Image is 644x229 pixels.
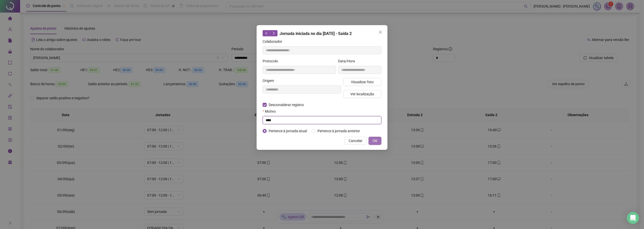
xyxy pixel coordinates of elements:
span: Ver localização [350,91,374,97]
label: Protocolo [263,58,281,64]
span: Pertence à jornada anterior [315,128,362,134]
span: close [378,30,382,34]
div: Jornada iniciada no dia [DATE] - Saída 2 [263,30,381,37]
span: Pertence à jornada atual [267,128,309,134]
button: right [270,30,277,36]
button: Cancelar [345,137,367,145]
label: Data/Hora [338,58,358,64]
span: left [265,31,268,35]
button: Visualizar foto [343,78,381,86]
label: Motivo [263,109,279,114]
span: OK [373,138,377,144]
label: Colaborador [263,39,286,44]
span: right [272,31,275,35]
label: Origem [263,78,277,83]
span: Cancelar [349,138,363,144]
span: Visualizar foto [351,79,374,85]
button: OK [369,137,381,145]
div: Open Intercom Messenger [627,212,639,224]
button: Close [376,28,384,36]
button: Ver localização [343,90,381,98]
span: Desconsiderar registro [267,102,306,108]
button: left [263,30,270,36]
